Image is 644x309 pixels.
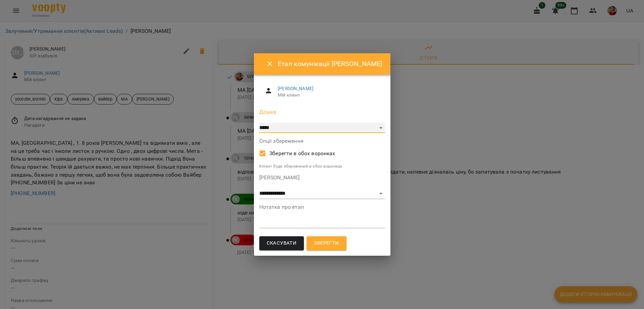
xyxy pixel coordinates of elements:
a: [PERSON_NAME] [278,86,314,91]
button: Скасувати [259,236,304,250]
label: [PERSON_NAME] [259,175,385,180]
h6: Етап комунікації [PERSON_NAME] [278,59,382,69]
label: Нотатка про етап [259,204,385,210]
p: Клієнт буде збережений в обох воронках [259,163,385,170]
button: Close [262,56,278,72]
span: Скасувати [267,239,297,248]
span: Зберегти [314,239,339,248]
label: Дошка [259,109,385,115]
button: Зберегти [307,236,346,250]
span: Мій клієнт [278,92,379,99]
label: Опції збереження [259,138,385,144]
span: Зберегти в обох воронках [269,149,335,158]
